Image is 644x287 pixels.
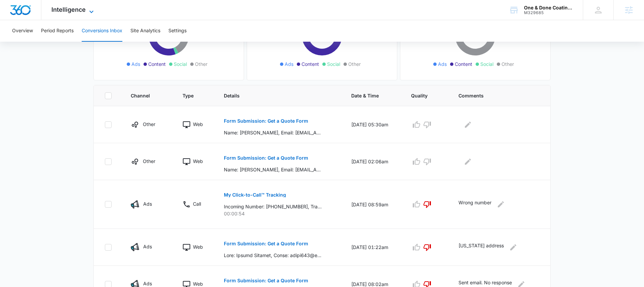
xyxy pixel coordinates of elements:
[224,92,326,99] span: Details
[455,60,472,68] span: Content
[343,180,403,229] td: [DATE] 08:59am
[224,119,308,123] p: Form Submission: Get a Quote Form
[224,129,322,136] p: Name: [PERSON_NAME], Email: [EMAIL_ADDRESS][DOMAIN_NAME], Address: [STREET_ADDRESS], Phone: [PHON...
[224,210,335,217] p: 00:00:54
[183,92,198,99] span: Type
[168,20,187,42] button: Settings
[224,252,322,259] p: Lore: Ipsumd Sitamet, Conse: adipi643@elits.doe, Tempori: 3666 Utlab Etdolo Magna, 8558 Aliqu Eni...
[343,143,403,180] td: [DATE] 02:06am
[508,242,519,253] button: Edit Comments
[458,242,504,253] p: [US_STATE] address
[495,199,506,210] button: Edit Comments
[12,20,33,42] button: Overview
[131,92,156,99] span: Channel
[224,156,308,160] p: Form Submission: Get a Quote Form
[130,20,160,42] button: Site Analytics
[224,187,286,203] button: My Click-to-Call™ Tracking
[174,60,187,68] span: Social
[224,203,322,210] p: Incoming Number: [PHONE_NUMBER], Tracking Number: [PHONE_NUMBER], Ring To: [PHONE_NUMBER], Caller...
[501,60,514,68] span: Other
[343,106,403,143] td: [DATE] 05:30am
[224,193,286,197] p: My Click-to-Call™ Tracking
[224,166,322,173] p: Name: [PERSON_NAME], Email: [EMAIL_ADDRESS][DOMAIN_NAME], Address: [STREET_ADDRESS][US_STATE], Ph...
[41,20,74,42] button: Period Reports
[193,121,203,128] p: Web
[224,113,308,129] button: Form Submission: Get a Quote Form
[224,236,308,252] button: Form Submission: Get a Quote Form
[224,278,308,283] p: Form Submission: Get a Quote Form
[411,92,433,99] span: Quality
[480,60,493,68] span: Social
[285,60,293,68] span: Ads
[143,121,155,128] p: Other
[462,119,473,130] button: Edit Comments
[348,60,361,68] span: Other
[193,158,203,165] p: Web
[143,280,152,287] p: Ads
[458,92,530,99] span: Comments
[327,60,340,68] span: Social
[131,60,140,68] span: Ads
[195,60,207,68] span: Other
[524,10,573,15] div: account id
[351,92,385,99] span: Date & Time
[143,158,155,165] p: Other
[51,6,86,13] span: Intelligence
[82,20,122,42] button: Conversions Inbox
[438,60,447,68] span: Ads
[524,5,573,10] div: account name
[148,60,166,68] span: Content
[143,243,152,250] p: Ads
[193,200,201,207] p: Call
[224,241,308,246] p: Form Submission: Get a Quote Form
[458,199,491,210] p: Wrong number
[462,156,473,167] button: Edit Comments
[193,243,203,250] p: Web
[143,200,152,207] p: Ads
[343,229,403,266] td: [DATE] 01:22am
[224,150,308,166] button: Form Submission: Get a Quote Form
[301,60,319,68] span: Content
